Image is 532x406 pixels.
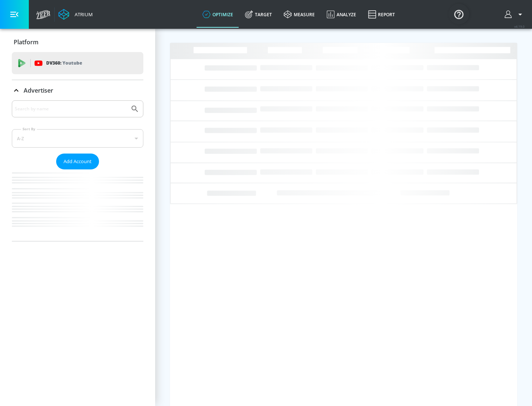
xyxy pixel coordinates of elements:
div: DV360: Youtube [12,52,143,74]
a: measure [278,1,321,28]
button: Add Account [56,154,99,169]
label: Sort By [21,127,37,131]
p: DV360: [46,59,82,67]
a: optimize [197,1,239,28]
div: A-Z [12,129,143,148]
a: Target [239,1,278,28]
span: Add Account [64,157,92,166]
p: Youtube [62,59,82,67]
div: Advertiser [12,80,143,101]
div: Atrium [72,11,93,18]
span: v 4.19.0 [514,24,525,28]
input: Search by name [15,104,127,114]
a: Report [362,1,401,28]
p: Advertiser [24,86,53,94]
button: Open Resource Center [449,4,469,24]
p: Platform [14,38,38,46]
nav: list of Advertiser [12,169,143,241]
div: Platform [12,32,143,52]
div: Advertiser [12,100,143,241]
a: Analyze [321,1,362,28]
a: Atrium [58,9,93,20]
